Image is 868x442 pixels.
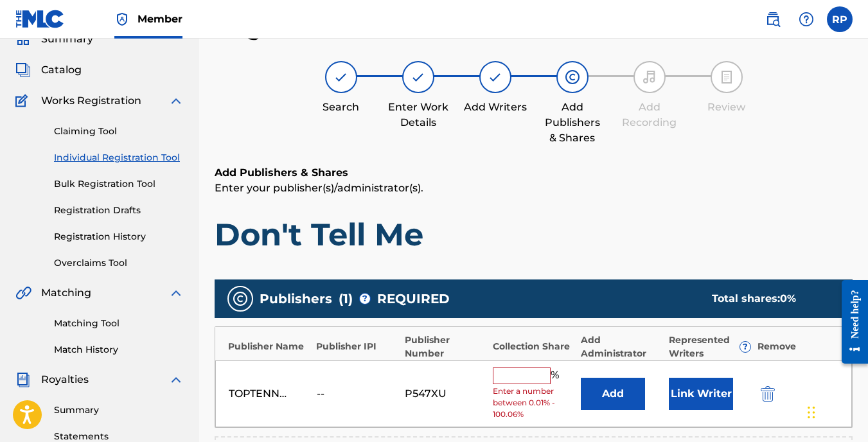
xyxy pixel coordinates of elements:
[168,285,184,301] img: expand
[804,380,868,442] iframe: Chat Widget
[54,403,184,417] a: Summary
[405,333,486,360] div: Publisher Number
[377,289,450,308] span: REQUIRED
[15,10,65,28] img: MLC Logo
[41,285,91,301] span: Matching
[808,393,815,432] div: Drag
[780,292,796,305] span: 0 %
[719,69,734,85] img: step indicator icon for Review
[54,317,184,330] a: Matching Tool
[695,100,759,115] div: Review
[581,378,645,410] button: Add
[740,342,750,352] span: ?
[617,100,682,130] div: Add Recording
[540,100,605,146] div: Add Publishers & Shares
[316,340,398,353] div: Publisher IPI
[54,204,184,217] a: Registration Drafts
[260,289,332,308] span: Publishers
[493,385,574,420] span: Enter a number between 0.01% - 100.06%
[228,340,310,353] div: Publisher Name
[168,372,184,387] img: expand
[761,386,775,402] img: 12a2ab48e56ec057fbd8.svg
[760,6,786,32] a: Public Search
[54,230,184,243] a: Registration History
[215,215,853,254] h1: Don't Tell Me
[757,340,839,353] div: Remove
[799,12,814,27] img: help
[15,31,31,47] img: Summary
[54,125,184,138] a: Claiming Tool
[565,69,580,85] img: step indicator icon for Add Publishers & Shares
[333,69,349,85] img: step indicator icon for Search
[339,289,353,308] span: ( 1 )
[168,93,184,109] img: expand
[15,62,31,78] img: Catalog
[411,69,426,85] img: step indicator icon for Enter Work Details
[15,372,31,387] img: Royalties
[114,12,130,27] img: Top Rightsholder
[54,343,184,357] a: Match History
[54,256,184,270] a: Overclaims Tool
[765,12,781,27] img: search
[642,69,657,85] img: step indicator icon for Add Recording
[463,100,527,115] div: Add Writers
[669,333,750,360] div: Represented Writers
[15,285,31,301] img: Matching
[493,340,574,353] div: Collection Share
[215,165,853,181] h6: Add Publishers & Shares
[309,100,373,115] div: Search
[137,12,182,26] span: Member
[832,270,868,374] iframe: Resource Center
[712,291,827,306] div: Total shares:
[551,367,562,384] span: %
[41,372,89,387] span: Royalties
[793,6,819,32] div: Help
[827,6,853,32] div: User Menu
[41,93,141,109] span: Works Registration
[54,177,184,191] a: Bulk Registration Tool
[54,151,184,164] a: Individual Registration Tool
[15,93,32,109] img: Works Registration
[215,181,853,196] p: Enter your publisher(s)/administrator(s).
[41,62,82,78] span: Catalog
[360,294,370,304] span: ?
[581,333,662,360] div: Add Administrator
[386,100,450,130] div: Enter Work Details
[669,378,733,410] button: Link Writer
[15,62,82,78] a: CatalogCatalog
[41,31,93,47] span: Summary
[488,69,503,85] img: step indicator icon for Add Writers
[15,31,93,47] a: SummarySummary
[233,291,248,306] img: publishers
